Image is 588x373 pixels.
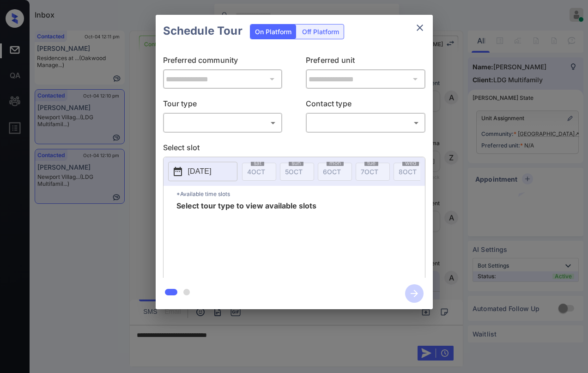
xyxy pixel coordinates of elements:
[306,55,425,69] p: Preferred unit
[163,98,283,113] p: Tour type
[188,166,212,177] p: [DATE]
[411,18,429,37] button: close
[176,186,425,202] p: *Available time slots
[297,24,344,39] div: Off Platform
[156,15,250,47] h2: Schedule Tour
[306,98,425,113] p: Contact type
[168,162,237,181] button: [DATE]
[250,24,296,39] div: On Platform
[163,142,425,157] p: Select slot
[176,202,316,276] span: Select tour type to view available slots
[163,55,283,69] p: Preferred community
